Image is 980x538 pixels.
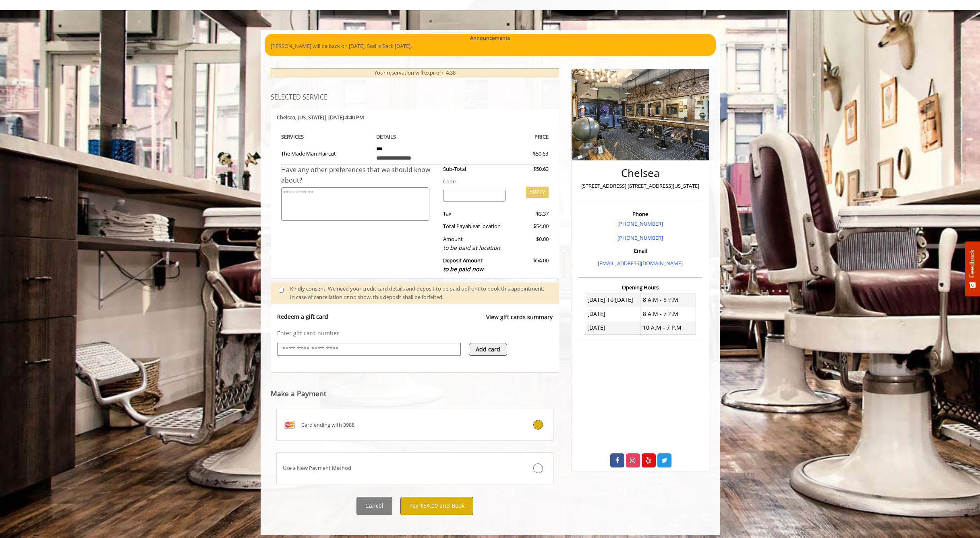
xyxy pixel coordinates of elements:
[400,497,473,515] button: Pay $54.00 and Book
[301,133,304,140] span: S
[640,307,696,321] td: 8 A.M - 7 P.M
[277,464,507,472] div: Use a New Payment Method
[437,165,512,173] div: Sub-Total
[437,210,512,218] div: Tax
[512,210,549,218] div: $3.37
[443,257,483,273] b: Deposit Amount
[271,390,326,397] label: Make a Payment
[512,235,549,252] div: $0.00
[271,94,559,101] h3: SELECTED SERVICE
[277,313,328,321] p: Redeem a gift card
[295,114,324,121] span: , [US_STATE]
[301,421,354,429] span: Card ending with 3988
[271,68,559,77] div: Your reservation will expire in 4:38
[271,42,710,50] p: [PERSON_NAME] will be back on [DATE]. Sod is Back [DATE].
[443,265,483,273] span: to be paid now
[512,256,549,274] div: $54.00
[281,141,371,164] td: The Made Man Haircut
[578,285,702,290] h3: Opening Hours
[356,497,392,515] button: Cancel
[580,248,700,253] h3: Email
[281,165,437,185] div: Have any other preferences that we should know about?
[443,243,506,252] div: to be paid at location
[277,114,364,121] b: Chelsea | [DATE] 4:40 PM
[585,307,640,321] td: [DATE]
[617,220,663,227] a: [PHONE_NUMBER]
[281,132,371,141] th: SERVICE
[290,285,551,301] div: Kindly consent: We need your credit card details and deposit to be paid upfront to book this appo...
[437,235,512,252] div: Amount
[437,177,549,186] div: Code
[486,313,553,329] a: View gift cards summary
[469,343,507,356] button: Add card
[526,187,549,198] button: APPLY
[512,165,549,173] div: $50.63
[580,211,700,217] h3: Phone
[965,241,980,296] button: Feedback - Show survey
[276,452,554,484] label: Use a New Payment Method
[580,167,700,179] h2: Chelsea
[617,234,663,241] a: [PHONE_NUMBER]
[580,182,700,190] p: [STREET_ADDRESS],[STREET_ADDRESS][US_STATE]
[640,293,696,307] td: 8 A.M - 8 P.M
[283,418,296,431] img: MASTERCARD
[640,321,696,334] td: 10 A.M - 7 P.M
[277,329,553,337] p: Enter gift card number
[512,222,549,231] div: $54.00
[585,293,640,307] td: [DATE] To [DATE]
[370,132,460,141] th: DETAILS
[585,321,640,334] td: [DATE]
[470,34,510,42] b: Announcements
[504,150,548,158] div: $50.63
[969,249,976,278] span: Feedback
[437,222,512,231] div: Total Payable
[475,222,501,230] span: at location
[460,132,549,141] th: PRICE
[598,260,683,267] a: [EMAIL_ADDRESS][DOMAIN_NAME]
